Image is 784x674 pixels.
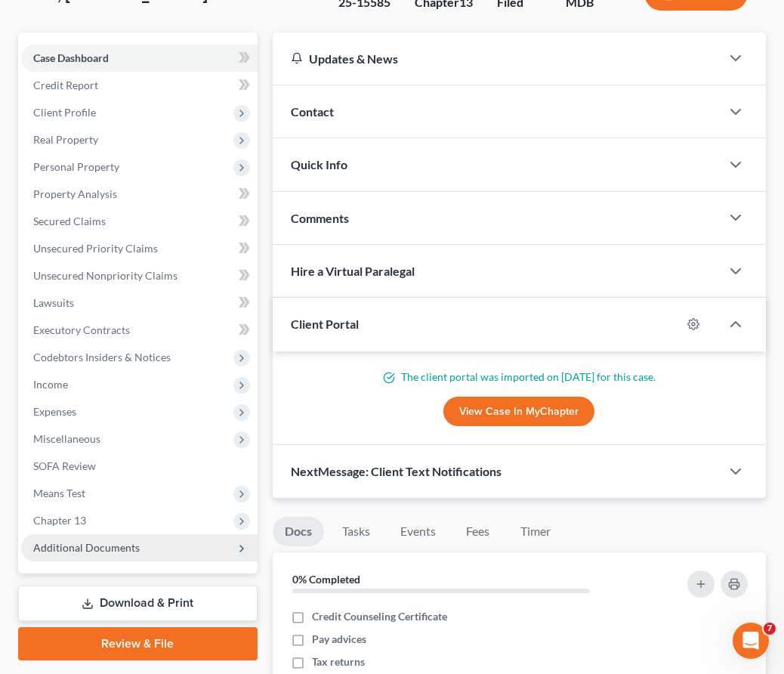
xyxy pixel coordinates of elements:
[236,6,265,35] button: Home
[12,36,290,95] div: David says…
[12,95,248,187] div: No worries! The added security of MFA has made filing a bit more temperamental on our end. I'll b...
[33,242,158,255] span: Unsecured Priority Claims
[21,317,258,344] a: Executory Contracts
[66,45,278,74] div: Yes, I think I was. I'll close the window and try again. Sorry.
[12,354,290,443] div: Lindsey says…
[73,8,127,19] h1: Operator
[33,296,74,309] span: Lawsuits
[21,72,258,99] a: Credit Report
[33,160,119,173] span: Personal Property
[291,464,502,478] span: NextMessage: Client Text Notifications
[33,487,85,499] span: Means Test
[454,517,502,546] a: Fees
[24,198,236,257] div: Hi [PERSON_NAME]! I just saw your successful filing come in. Please let me know if you have any o...
[273,517,324,546] a: Docs
[54,279,290,342] div: Great, thank you. I'll try some more. For some reason I didn't get asked for the MFA on that one....
[33,106,96,119] span: Client Profile
[12,443,290,502] div: David says…
[733,623,769,659] iframe: Intercom live chat
[33,51,109,64] span: Case Dashboard
[33,378,68,391] span: Income
[33,187,117,200] span: Property Analysis
[291,157,347,172] span: Quick Info
[291,211,349,225] span: Comments
[24,363,236,422] div: Strange! I wonder if [PERSON_NAME] recognized the attempt before that and kept you logged in? Let...
[21,235,258,262] a: Unsecured Priority Claims
[72,495,84,507] button: Upload attachment
[291,369,748,385] p: The client portal was imported on [DATE] for this case.
[330,517,382,546] a: Tasks
[21,289,258,317] a: Lawsuits
[43,8,67,32] img: Profile image for Operator
[33,459,96,472] span: SOFA Review
[33,323,130,336] span: Executory Contracts
[66,288,278,332] div: Great, thank you. I'll try some more. For some reason I didn't get asked for the MFA on that one....
[48,495,60,507] button: Gif picker
[33,269,177,282] span: Unsecured Nonpriority Claims
[312,632,366,647] span: Pay advices
[388,517,448,546] a: Events
[33,79,98,91] span: Credit Report
[13,463,289,489] textarea: Message…
[18,627,258,660] a: Review & File
[33,405,76,418] span: Expenses
[443,397,594,427] a: View Case in MyChapter
[312,654,365,669] span: Tax returns
[33,133,98,146] span: Real Property
[66,452,278,481] div: It worked with me entering the code for the latest filings. Thanks for the help!
[10,6,39,35] button: go back
[312,609,447,624] span: Credit Counseling Certificate
[508,517,563,546] a: Timer
[33,541,140,554] span: Additional Documents
[12,354,248,431] div: Strange! I wonder if [PERSON_NAME] recognized the attempt before that and kept you logged in? Let...
[12,189,290,278] div: Lindsey says…
[33,432,100,445] span: Miscellaneous
[12,189,248,266] div: Hi [PERSON_NAME]! I just saw your successful filing come in. Please let me know if you have any o...
[96,495,108,507] button: Start recording
[73,19,188,34] p: The team can also help
[21,262,258,289] a: Unsecured Nonpriority Claims
[291,264,415,278] span: Hire a Virtual Paralegal
[764,623,776,635] span: 7
[292,573,360,586] strong: 0% Completed
[291,104,334,119] span: Contact
[12,95,290,189] div: Lindsey says…
[18,586,258,621] a: Download & Print
[259,489,283,513] button: Send a message…
[23,495,35,507] button: Emoji picker
[24,104,236,178] div: No worries! The added security of MFA has made filing a bit more temperamental on our end. I'll b...
[54,36,290,83] div: Yes, I think I was. I'll close the window and try again. Sorry.
[12,279,290,354] div: David says…
[33,215,106,227] span: Secured Claims
[54,443,290,490] div: It worked with me entering the code for the latest filings. Thanks for the help!
[21,453,258,480] a: SOFA Review
[33,514,86,527] span: Chapter 13
[291,51,702,66] div: Updates & News
[291,317,359,331] span: Client Portal
[21,45,258,72] a: Case Dashboard
[21,208,258,235] a: Secured Claims
[33,351,171,363] span: Codebtors Insiders & Notices
[21,181,258,208] a: Property Analysis
[265,6,292,33] div: Close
